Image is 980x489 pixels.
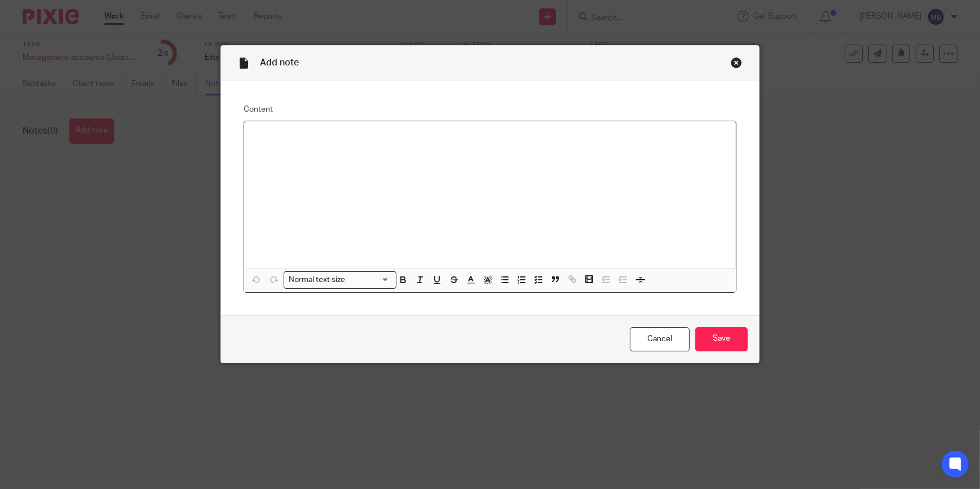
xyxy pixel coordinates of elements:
label: Content [244,104,736,115]
span: Add note [260,58,299,67]
div: Search for option [284,271,396,289]
span: Normal text size [286,274,348,286]
div: Close this dialog window [731,57,742,68]
input: Save [695,327,748,351]
input: Search for option [349,274,390,286]
a: Cancel [630,327,690,351]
